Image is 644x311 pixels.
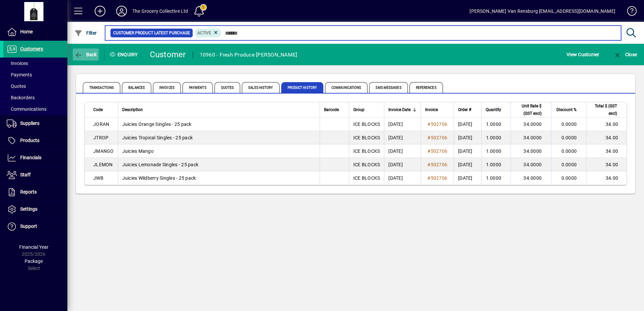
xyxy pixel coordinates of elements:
a: #502706 [425,134,450,141]
span: Order # [458,106,471,113]
td: 34.0000 [511,117,551,131]
button: Back [73,48,99,61]
td: 34.00 [586,144,626,158]
span: Group [353,106,364,113]
span: Staff [20,172,31,177]
td: 34.00 [586,158,626,171]
td: 1.0000 [481,144,511,158]
a: Home [3,24,67,40]
span: Financials [20,155,41,160]
button: Close [612,48,639,61]
span: Filter [74,30,97,36]
button: Filter [73,27,99,39]
td: 1.0000 [481,131,511,144]
td: 0.0000 [551,144,586,158]
span: Financial Year [19,244,49,250]
span: Payments [183,82,213,93]
a: Staff [3,167,67,183]
mat-chip: Product Activation Status: Active [195,29,222,37]
span: Home [20,29,33,34]
td: 34.00 [586,171,626,185]
span: Product History [281,82,324,93]
div: 10960 - Fresh Produce [PERSON_NAME] [200,49,297,60]
span: JTROP [93,135,108,140]
span: 502706 [431,122,448,127]
span: JMANGO [93,148,114,154]
span: # [427,162,430,167]
span: ICE BLOCKS [353,148,380,154]
td: [DATE] [384,117,421,131]
td: [DATE] [454,117,481,131]
td: 0.0000 [551,158,586,171]
a: Quotes [3,80,67,92]
span: Settings [20,206,37,212]
td: 34.0000 [511,144,551,158]
span: Reports [20,189,37,195]
td: 1.0000 [481,158,511,171]
div: Group [353,106,380,113]
td: [DATE] [454,171,481,185]
span: Communications [325,82,367,93]
span: Invoice [425,106,438,113]
span: References [410,82,443,93]
button: View Customer [565,48,601,61]
td: [DATE] [384,158,421,171]
div: Code [93,106,114,113]
span: Total $ (GST excl) [590,102,617,117]
span: 502706 [431,175,448,181]
button: Add [89,5,111,17]
a: Communications [3,103,67,115]
span: Barcode [324,106,339,113]
span: ICE BLOCKS [353,162,380,167]
div: The Grocery Collective Ltd [132,6,188,16]
div: Description [122,106,316,113]
span: JWB [93,175,103,181]
span: Juicies Wildberry Singles - 25 pack [122,175,196,181]
div: Customer [150,49,186,60]
span: Sales History [242,82,279,93]
td: 34.0000 [511,131,551,144]
div: [PERSON_NAME] Van Rensburg [EMAIL_ADDRESS][DOMAIN_NAME] [470,6,615,16]
td: [DATE] [384,144,421,158]
span: ICE BLOCKS [353,122,380,127]
app-page-header-button: Back [67,48,104,61]
a: #502706 [425,174,450,182]
td: [DATE] [454,144,481,158]
span: # [427,148,430,154]
span: Customers [20,46,43,51]
div: Invoice Date [388,106,417,113]
a: Support [3,218,67,235]
span: Customer Product Latest Purchase [113,30,190,36]
a: Reports [3,184,67,201]
span: Invoice Date [388,106,411,113]
span: Invoices [153,82,181,93]
span: Backorders [7,95,35,100]
span: Quotes [215,82,240,93]
span: Close [613,52,637,57]
a: Settings [3,201,67,218]
span: # [427,135,430,140]
span: Juicies Orange Singles - 25 pack [122,122,192,127]
span: Payments [7,72,32,77]
span: Products [20,138,39,143]
span: Package [25,258,43,264]
span: SMS Messages [369,82,408,93]
a: Suppliers [3,115,67,132]
a: #502706 [425,120,450,128]
span: Juicies Tropical Singles - 25 pack [122,135,193,140]
span: ICE BLOCKS [353,135,380,140]
td: 0.0000 [551,171,586,185]
td: 0.0000 [551,117,586,131]
td: [DATE] [384,131,421,144]
a: Knowledge Base [622,1,636,23]
a: Backorders [3,92,67,103]
span: Active [197,31,211,35]
td: 34.00 [586,117,626,131]
td: 1.0000 [481,117,511,131]
td: 34.0000 [511,158,551,171]
div: Enquiry [104,49,145,60]
span: View Customer [567,49,599,60]
span: JORAN [93,122,109,127]
span: Description [122,106,143,113]
a: #502706 [425,147,450,155]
